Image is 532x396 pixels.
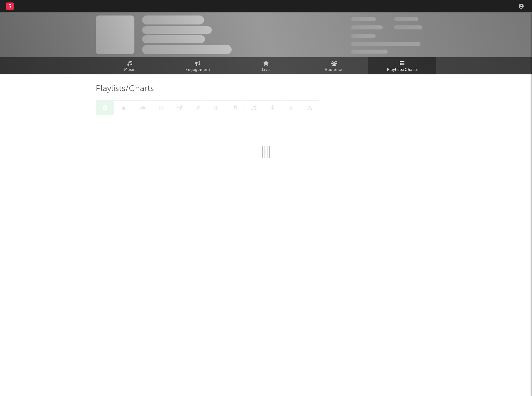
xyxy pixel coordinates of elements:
span: Engagement [185,66,210,74]
span: Jump Score: 85.0 [351,50,388,54]
a: Live [232,57,300,74]
span: Audience [325,66,344,74]
span: Live [262,66,270,74]
span: 100,000 [394,17,418,21]
a: Music [96,57,164,74]
a: Playlists/Charts [368,57,436,74]
span: 100,000 [351,34,376,38]
span: 300,000 [351,17,376,21]
span: Music [124,66,136,74]
a: Engagement [164,57,232,74]
span: Playlists/Charts [387,66,418,74]
span: 50,000,000 [351,25,383,29]
span: 1,000,000 [394,25,422,29]
span: Playlists/Charts [96,85,154,93]
a: Audience [300,57,368,74]
span: 50,000,000 Monthly Listeners [351,42,421,46]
